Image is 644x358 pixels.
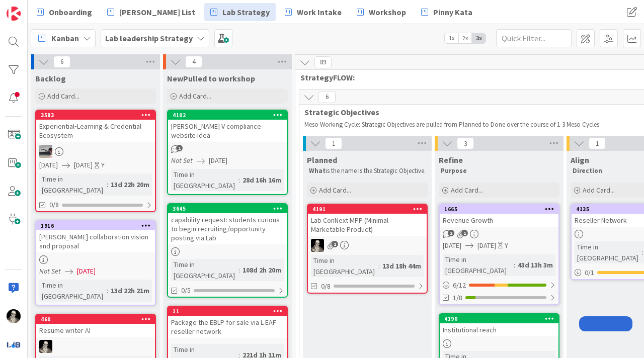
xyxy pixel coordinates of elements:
div: 13d 18h 44m [380,260,424,272]
span: Backlog [35,73,66,83]
div: Lab ConNext MPP (Minimal Marketable Product) [308,214,427,236]
span: 1 [176,145,183,151]
span: [DATE] [39,160,58,170]
span: Add Card... [583,186,615,195]
span: 1 [325,137,342,149]
span: [PERSON_NAME] List [119,6,195,18]
div: 3583 [36,111,155,120]
div: 4190Institutional reach [440,314,558,336]
div: 4102[PERSON_NAME] V compliance website idea [168,111,287,142]
div: 43d 13h 3m [515,259,555,271]
span: [DATE] [74,160,93,170]
div: [PERSON_NAME] V compliance website idea [168,120,287,142]
span: 1x [445,33,458,43]
div: Time in [GEOGRAPHIC_DATA] [39,173,107,196]
span: 0/8 [49,200,59,210]
span: : [514,259,515,271]
input: Quick Filter... [496,29,572,47]
span: [DATE] [209,155,227,166]
span: [DATE] [443,240,461,251]
strong: What [309,166,326,175]
span: Pinny Kata [433,6,472,18]
a: Onboarding [31,3,98,21]
div: 1665 [440,205,558,214]
div: 3645 [168,204,287,213]
span: 1/8 [453,293,462,303]
div: jB [36,145,155,158]
span: Onboarding [49,6,92,18]
div: 108d 2h 20m [240,264,284,276]
span: : [238,174,240,186]
div: 4190 [444,315,558,322]
div: 11Package the EBLP for sale via L-EAF reseller network [168,307,287,338]
a: 3645capability request: students curious to begin recruiting/opportunity posting via LabTime in [... [167,203,288,298]
img: WS [311,239,324,252]
span: Planned [307,155,337,165]
div: 13d 22h 20m [108,179,152,190]
div: Institutional reach [440,323,558,336]
div: Time in [GEOGRAPHIC_DATA] [311,255,378,277]
img: WS [39,340,52,353]
div: 3645 [173,205,287,212]
div: 1916[PERSON_NAME] collaboration vision and proposal [36,221,155,252]
div: [PERSON_NAME] collaboration vision and proposal [36,230,155,252]
a: 1665Revenue Growth[DATE][DATE]YTime in [GEOGRAPHIC_DATA]:43d 13h 3m6/121/8 [439,204,559,305]
a: [PERSON_NAME] List [101,3,201,21]
a: Work Intake [279,3,348,21]
span: Add Card... [319,186,351,195]
div: 11 [173,308,287,315]
div: Experiential‑Learning & Credential Ecosystem [36,120,155,142]
img: avatar [7,337,21,351]
span: 6 [53,56,70,68]
div: 11 [168,307,287,316]
a: 4191Lab ConNext MPP (Minimal Marketable Product)WSTime in [GEOGRAPHIC_DATA]:13d 18h 44m0/8 [307,204,428,294]
div: 4191Lab ConNext MPP (Minimal Marketable Product) [308,205,427,236]
img: jB [39,145,52,158]
span: Lab Strategy [222,6,270,18]
a: Workshop [351,3,412,21]
div: Y [505,240,508,251]
span: 0 / 1 [585,267,594,278]
strong: Purpose [441,166,467,175]
span: 89 [314,56,332,68]
span: : [238,264,240,276]
div: Y [101,160,105,170]
div: 4102 [173,112,287,119]
div: Time in [GEOGRAPHIC_DATA] [443,254,514,276]
a: 1916[PERSON_NAME] collaboration vision and proposalNot Set[DATE]Time in [GEOGRAPHIC_DATA]:13d 22h... [35,220,156,306]
span: : [642,247,643,258]
div: 460 [36,315,155,324]
span: 4 [185,56,202,68]
span: 3 [457,137,474,149]
div: 460 [41,316,155,323]
span: Align [571,155,589,165]
div: WS [308,239,427,252]
i: Not Set [171,156,193,165]
span: 0/8 [321,281,331,292]
div: 1665Revenue Growth [440,205,558,227]
span: Work Intake [297,6,342,18]
span: 6 [318,91,336,103]
span: : [378,260,380,272]
span: 1 [332,241,338,247]
span: Refine [439,155,463,165]
strong: Direction [573,166,602,175]
div: Package the EBLP for sale via L-EAF reseller network [168,316,287,338]
span: : [107,179,108,190]
span: Workshop [369,6,406,18]
span: NewPulled to workshop [167,73,255,83]
p: is the name is the Strategic Objective. [309,167,426,175]
span: : [107,285,108,296]
div: Resume writer AI [36,324,155,337]
div: 4102 [168,111,287,120]
span: [DATE] [77,266,96,277]
div: 3645capability request: students curious to begin recruiting/opportunity posting via Lab [168,204,287,244]
div: 4191 [308,205,427,214]
span: 0/5 [181,285,191,296]
div: 3583 [41,112,155,119]
i: Not Set [39,266,61,276]
div: Time in [GEOGRAPHIC_DATA] [39,280,107,302]
a: Lab Strategy [204,3,276,21]
div: Revenue Growth [440,214,558,227]
img: WS [7,309,21,323]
